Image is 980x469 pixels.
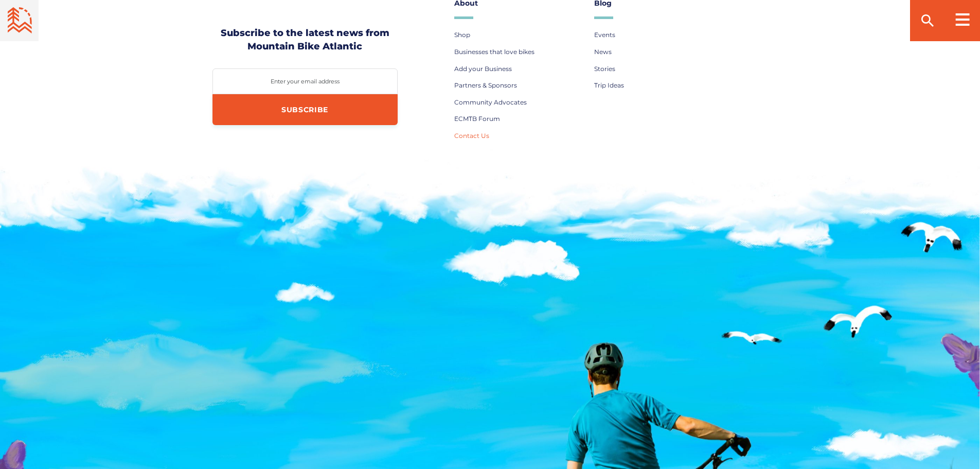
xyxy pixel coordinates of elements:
label: Enter your email address [212,78,398,85]
a: Stories [594,62,615,75]
form: Contact form [212,68,398,125]
span: Partners & Sponsors [454,81,517,89]
span: Contact Us [454,132,489,140]
a: Partners & Sponsors [454,79,517,92]
a: Community Advocates [454,96,527,109]
a: Contact Us [454,129,489,142]
span: Trip Ideas [594,81,624,89]
a: Shop [454,28,470,41]
a: ECMTB Forum [454,112,500,125]
span: ECMTB Forum [454,115,500,123]
a: Businesses that love bikes [454,45,534,58]
input: Subscribe [212,94,398,125]
a: News [594,45,612,58]
span: Add your Business [454,65,512,73]
span: News [594,48,612,56]
h3: Subscribe to the latest news from Mountain Bike Atlantic [212,26,398,53]
span: Shop [454,31,470,39]
ion-icon: search [919,12,936,29]
a: Add your Business [454,62,512,75]
a: Trip Ideas [594,79,624,92]
span: Community Advocates [454,98,527,106]
span: Stories [594,65,615,73]
a: Events [594,28,615,41]
span: Events [594,31,615,39]
span: Businesses that love bikes [454,48,534,56]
